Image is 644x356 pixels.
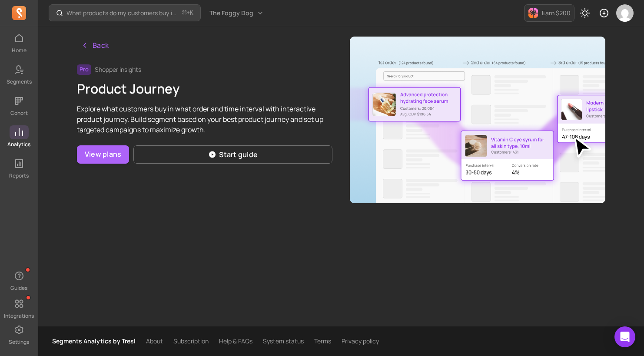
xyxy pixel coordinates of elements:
a: About [146,337,163,346]
button: Guides [10,267,29,293]
kbd: K [190,10,193,17]
p: Start guide [219,149,258,160]
button: View plans [77,145,129,164]
h1: Product Journey [77,81,332,97]
a: System status [263,337,304,346]
img: Product Journey Paywall [350,37,605,203]
p: Explore what customers buy in what order and time interval with interactive product journey. Buil... [77,104,332,135]
button: Back [77,37,113,54]
a: Help & FAQs [219,337,252,346]
p: Shopper insights [95,65,141,74]
div: Open Intercom Messenger [614,326,635,347]
a: Subscription [173,337,209,346]
p: Integrations [4,312,34,319]
button: What products do my customers buy in the same order?⌘+K [49,4,201,21]
p: Guides [10,285,27,292]
p: Settings [9,339,29,346]
button: The Foggy Dog [204,5,269,21]
kbd: ⌘ [182,8,187,19]
p: Analytics [7,141,30,148]
p: Home [12,47,27,54]
button: Start guide [133,145,332,164]
button: Earn $200 [524,4,574,22]
span: The Foggy Dog [209,9,253,17]
p: What products do my customers buy in the same order? [66,9,179,17]
p: Reports [9,172,29,179]
span: Pro [77,64,91,75]
p: Segments Analytics by Tresl [52,337,136,346]
a: Privacy policy [342,337,379,346]
p: Earn $200 [542,9,571,17]
p: Cohort [10,110,28,117]
button: Toggle dark mode [576,4,594,22]
span: + [183,8,193,17]
a: Terms [314,337,331,346]
img: avatar [616,4,634,22]
p: Segments [7,78,32,85]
